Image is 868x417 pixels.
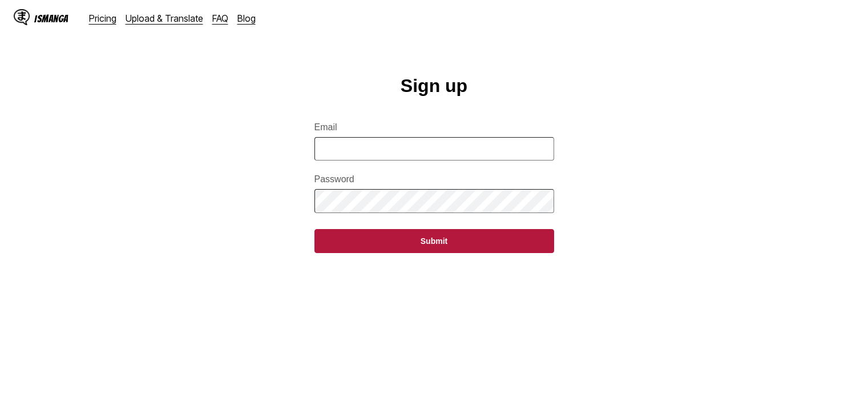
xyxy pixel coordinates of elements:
button: Submit [314,229,554,253]
a: FAQ [212,13,228,24]
a: Blog [237,13,256,24]
label: Email [314,122,554,133]
label: Password [314,174,554,185]
a: IsManga LogoIsManga [14,9,89,27]
div: IsManga [34,13,68,24]
a: Upload & Translate [126,13,203,24]
a: Pricing [89,13,116,24]
img: IsManga Logo [14,9,30,25]
h1: Sign up [401,75,467,97]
